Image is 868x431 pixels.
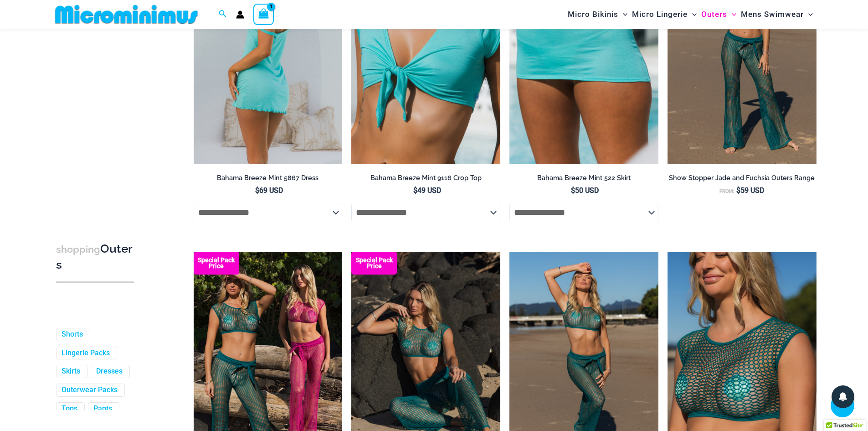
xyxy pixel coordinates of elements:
[413,186,441,195] bdi: 49 USD
[630,3,699,26] a: Micro LingerieMenu ToggleMenu Toggle
[194,174,343,186] a: Bahama Breeze Mint 5867 Dress
[564,1,817,27] nav: Site Navigation
[509,174,658,186] a: Bahama Breeze Mint 522 Skirt
[571,186,599,195] bdi: 50 USD
[413,186,417,195] span: $
[736,186,740,195] span: $
[804,3,813,26] span: Menu Toggle
[509,174,658,182] h2: Bahama Breeze Mint 522 Skirt
[56,31,138,213] iframe: TrustedSite Certified
[736,186,764,195] bdi: 59 USD
[741,3,804,26] span: Mens Swimwear
[351,257,397,269] b: Special Pack Price
[194,257,239,269] b: Special Pack Price
[351,174,500,186] a: Bahama Breeze Mint 9116 Crop Top
[618,3,627,26] span: Menu Toggle
[351,174,500,182] h2: Bahama Breeze Mint 9116 Crop Top
[194,174,343,182] h2: Bahama Breeze Mint 5867 Dress
[62,386,118,395] a: Outerwear Packs
[727,3,736,26] span: Menu Toggle
[51,4,201,25] img: MM SHOP LOGO FLAT
[62,404,77,414] a: Tops
[93,404,112,414] a: Pants
[568,3,618,26] span: Micro Bikinis
[701,3,727,26] span: Outers
[565,3,630,26] a: Micro BikinisMenu ToggleMenu Toggle
[668,174,817,186] a: Show Stopper Jade and Fuchsia Outers Range
[56,241,134,273] h3: Outers
[236,10,244,19] a: Account icon link
[668,174,817,182] h2: Show Stopper Jade and Fuchsia Outers Range
[632,3,688,26] span: Micro Lingerie
[219,9,227,20] a: Search icon link
[571,186,575,195] span: $
[739,3,815,26] a: Mens SwimwearMenu ToggleMenu Toggle
[688,3,697,26] span: Menu Toggle
[253,4,274,25] a: View Shopping Cart, 1 items
[255,186,283,195] bdi: 69 USD
[62,330,83,339] a: Shorts
[62,367,80,377] a: Skirts
[255,186,259,195] span: $
[62,348,110,358] a: Lingerie Packs
[699,3,739,26] a: OutersMenu ToggleMenu Toggle
[719,188,734,194] span: From:
[96,367,123,377] a: Dresses
[56,244,100,255] span: shopping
